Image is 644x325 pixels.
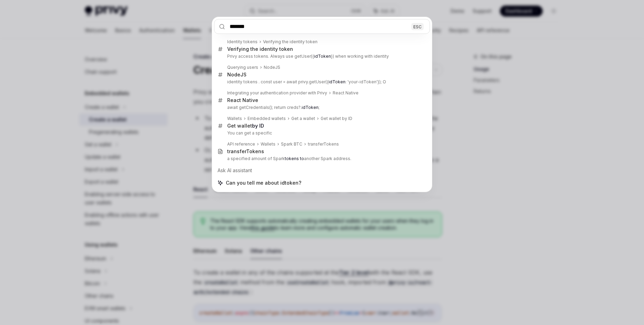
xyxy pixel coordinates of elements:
div: Get a wallet [291,116,315,121]
span: Can you tell me about idtoken? [226,179,301,186]
p: You can get a specific [227,130,415,136]
b: tokens to [285,156,304,161]
div: React Native [227,97,258,103]
div: Embedded wallets [248,116,286,121]
p: identity tokens . const user = await privy.getUser({ : 'your-idToken'}); O [227,79,415,85]
div: ESC [411,23,424,30]
div: NodeJS [264,65,280,70]
div: transferTokens [227,148,264,155]
div: Verifying the identity token [263,39,318,45]
div: NodeJS [227,72,246,78]
b: by ID [252,123,264,129]
div: Integrating your authentication provider with Privy [227,90,327,96]
div: API reference [227,141,255,147]
b: idToken [329,79,345,84]
p: await getCredentials(); return creds?. ; [227,105,415,110]
p: a specified amount of Spark another Spark address. [227,156,415,161]
div: React Native [333,90,359,96]
div: Spark BTC [281,141,302,147]
div: Verifying the identity token [227,46,293,52]
div: Identity tokens [227,39,258,45]
div: transferTokens [308,141,339,147]
div: Querying users [227,65,258,70]
b: idToken [302,105,319,110]
div: Ask AI assistant [214,164,430,177]
div: Get wallet by ID [321,116,352,121]
p: Privy access tokens. Always use getUser({ }) when working with identity [227,54,415,59]
div: Wallets [227,116,242,121]
b: idToken [314,54,331,59]
div: Get wallet [227,123,264,129]
div: Wallets [261,141,275,147]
